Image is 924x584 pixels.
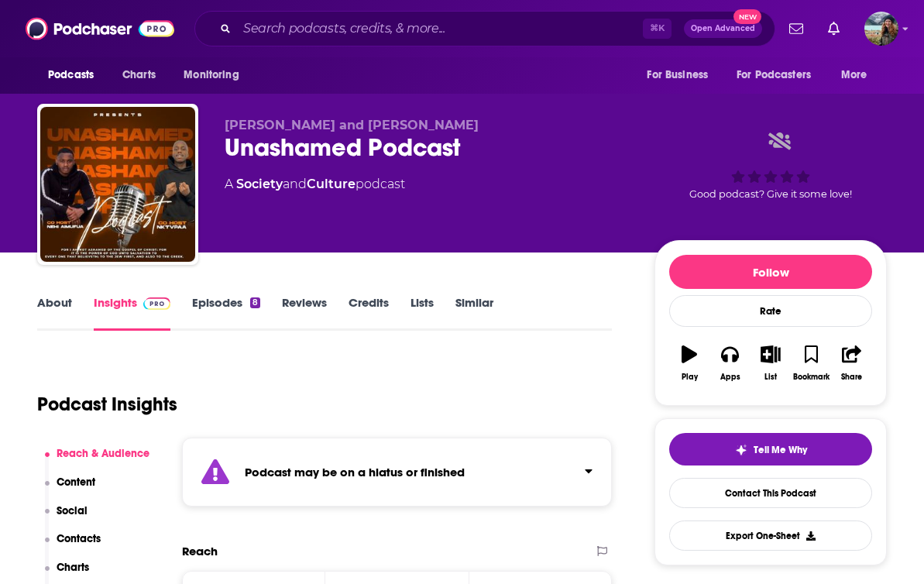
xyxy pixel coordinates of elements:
[709,335,750,391] button: Apps
[184,64,239,86] span: Monitoring
[192,295,260,331] a: Episodes8
[45,447,150,476] button: Reach & Audience
[636,60,727,90] button: open menu
[173,60,259,90] button: open menu
[737,64,811,86] span: For Podcasters
[726,60,833,90] button: open menu
[283,177,307,191] span: and
[37,393,177,416] h1: Podcast Insights
[832,335,872,391] button: Share
[682,373,698,382] div: Play
[37,295,72,331] a: About
[689,188,852,200] span: Good podcast? Give it some love!
[669,433,872,465] button: tell me why sparkleTell Me Why
[669,295,872,327] div: Rate
[57,476,95,489] p: Content
[720,373,740,382] div: Apps
[122,64,156,86] span: Charts
[691,25,755,33] span: Open Advanced
[57,504,88,517] p: Social
[225,118,479,132] span: [PERSON_NAME] and [PERSON_NAME]
[94,295,170,331] a: InsightsPodchaser Pro
[733,9,761,24] span: New
[182,544,218,558] h2: Reach
[669,255,872,289] button: Follow
[791,335,831,391] button: Bookmark
[864,12,898,46] span: Logged in as lorimahon
[751,335,791,391] button: List
[841,64,867,86] span: More
[822,15,846,42] a: Show notifications dropdown
[654,118,887,214] div: Good podcast? Give it some love!
[455,295,493,331] a: Similar
[57,561,89,574] p: Charts
[45,532,101,561] button: Contacts
[307,177,356,191] a: Culture
[669,520,872,551] button: Export One-Sheet
[26,14,174,43] img: Podchaser - Follow, Share and Rate Podcasts
[143,297,170,310] img: Podchaser Pro
[194,11,775,46] div: Search podcasts, credits, & more...
[647,64,708,86] span: For Business
[40,107,195,262] img: Unashamed Podcast
[783,15,809,42] a: Show notifications dropdown
[764,373,777,382] div: List
[112,60,165,90] a: Charts
[237,16,643,41] input: Search podcasts, credits, & more...
[57,532,101,545] p: Contacts
[45,476,96,504] button: Content
[282,295,327,331] a: Reviews
[236,177,283,191] a: Society
[182,438,612,507] section: Click to expand status details
[37,60,114,90] button: open menu
[57,447,149,460] p: Reach & Audience
[669,335,709,391] button: Play
[410,295,434,331] a: Lists
[245,465,465,479] strong: Podcast may be on a hiatus or finished
[684,19,762,38] button: Open AdvancedNew
[754,444,807,456] span: Tell Me Why
[225,175,405,194] div: A podcast
[669,478,872,508] a: Contact This Podcast
[864,12,898,46] button: Show profile menu
[349,295,389,331] a: Credits
[735,444,747,456] img: tell me why sparkle
[793,373,830,382] div: Bookmark
[45,504,88,533] button: Social
[48,64,94,86] span: Podcasts
[841,373,862,382] div: Share
[830,60,887,90] button: open menu
[643,19,672,39] span: ⌘ K
[250,297,260,308] div: 8
[864,12,898,46] img: User Profile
